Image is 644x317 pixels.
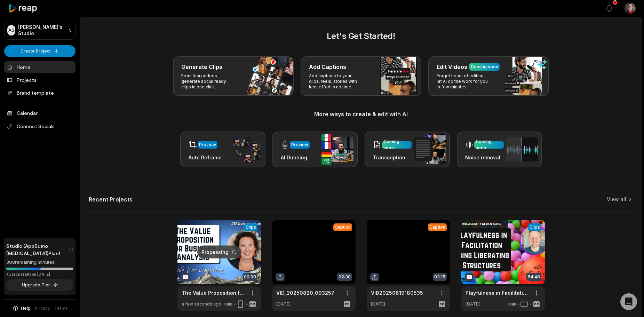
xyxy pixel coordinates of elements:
a: VID20250819180535 [371,289,423,296]
h3: AI Dubbing [281,154,310,161]
img: transcription.png [414,134,446,164]
button: Upgrade Tier [6,279,73,291]
h2: Recent Projects [89,196,133,203]
a: Privacy [35,305,50,311]
a: The Value Proposition for Business Analysis with [PERSON_NAME] [182,289,246,296]
div: AS [7,25,15,35]
p: From long videos generate social ready clips in one click. [181,73,235,90]
div: Preview [291,142,308,148]
a: View all [607,196,626,203]
div: Coming soon [471,64,498,70]
h3: Auto Reframe [189,154,222,161]
h3: Edit Videos [437,63,467,71]
div: Coming soon [383,138,410,151]
h3: Noise removal [465,154,504,161]
a: Playfulness in Facilitation using Liberating Structures with [PERSON_NAME] [PERSON_NAME] [466,289,530,296]
img: ai_dubbing.png [321,134,353,165]
span: Studio (AppSumo [MEDICAL_DATA]) Plan! [6,242,69,257]
p: Forget hours of editing, let AI do the work for you in few minutes. [437,73,491,90]
div: Preview [199,142,216,148]
a: Calendar [4,107,75,119]
h3: Add Captions [309,63,346,71]
div: Open Intercom Messenger [620,293,637,310]
button: Create Project [4,45,75,57]
img: noise_removal.png [506,137,538,161]
a: Projects [4,74,75,86]
p: Add captions to your clips, reels, stories with less effort in no time. [309,73,363,90]
div: *Usage resets on [DATE] [6,272,73,277]
div: Coming soon [476,138,502,151]
span: Help [21,305,31,311]
a: VID_20250820_093257 [276,289,334,296]
h3: More ways to create & edit with AI [89,110,633,118]
div: 308 remaining minutes [6,259,73,266]
img: auto_reframe.png [229,136,261,163]
h2: Let's Get Started! [89,30,633,42]
p: [PERSON_NAME]'s Studio [18,24,65,37]
button: Help [12,305,31,311]
a: Home [4,61,75,73]
h3: Generate Clips [181,63,222,71]
a: Terms [54,305,68,311]
span: Connect Socials [4,120,75,133]
a: Brand template [4,87,75,98]
h3: Transcription [373,154,412,161]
